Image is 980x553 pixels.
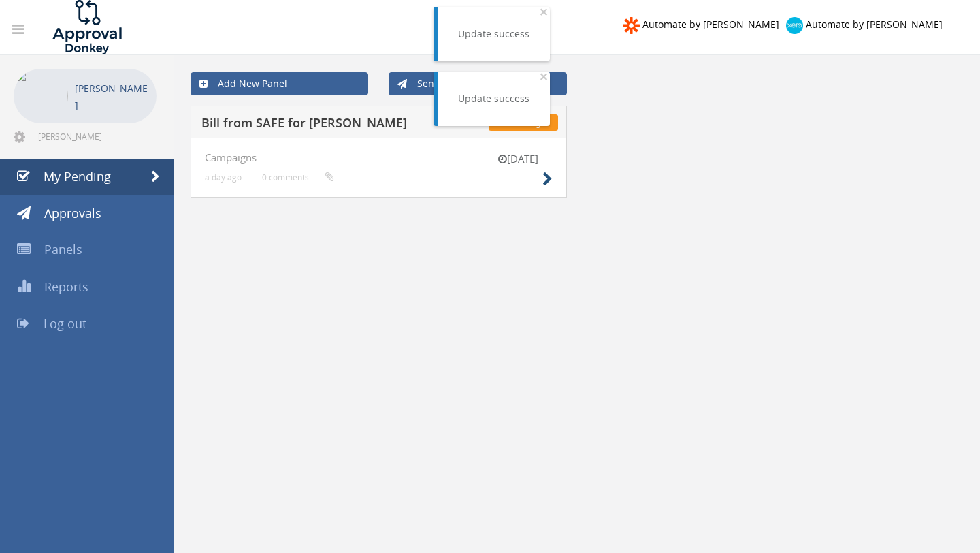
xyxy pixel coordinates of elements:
small: 0 comments... [262,172,334,183]
span: × [540,2,548,21]
span: Automate by [PERSON_NAME] [642,18,779,31]
span: Log out [44,315,86,332]
small: a day ago [205,172,242,183]
span: Panels [44,241,82,257]
span: Automate by [PERSON_NAME] [806,18,943,31]
a: Add New Panel [191,72,368,95]
img: xero-logo.png [786,17,803,34]
span: × [540,67,548,86]
div: Update success [458,92,529,106]
img: zapier-logomark.png [623,17,640,34]
span: My Pending [44,168,111,185]
p: [PERSON_NAME] [75,80,150,114]
span: Approvals [44,205,101,221]
h4: Campaigns [205,152,553,163]
small: [DATE] [485,152,553,166]
span: Reports [44,279,88,295]
h5: Bill from SAFE for [PERSON_NAME] [201,116,449,133]
span: [PERSON_NAME][EMAIL_ADDRESS][DOMAIN_NAME] [38,131,154,142]
div: Update success [458,27,529,41]
a: Send New Approval [389,72,566,95]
